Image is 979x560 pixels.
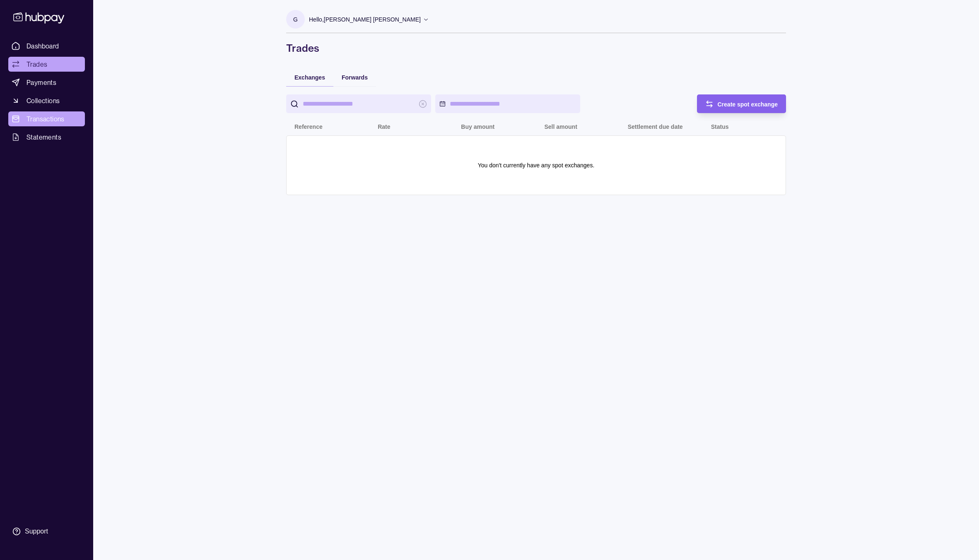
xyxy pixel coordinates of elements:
[25,527,48,536] div: Support
[628,123,683,130] p: Settlement due date
[27,59,47,69] span: Trades
[27,77,56,87] span: Payments
[711,123,729,130] p: Status
[27,132,61,142] span: Statements
[27,96,60,106] span: Collections
[478,161,595,170] p: You don't currently have any spot exchanges.
[8,93,85,108] a: Collections
[27,41,59,51] span: Dashboard
[8,111,85,126] a: Transactions
[8,75,85,90] a: Payments
[8,523,85,540] a: Support
[309,15,421,24] p: Hello, [PERSON_NAME] [PERSON_NAME]
[8,57,85,72] a: Trades
[27,114,65,124] span: Transactions
[697,94,786,113] button: Create spot exchange
[286,41,786,55] h1: Trades
[294,74,325,81] span: Exchanges
[8,39,85,53] a: Dashboard
[378,123,390,130] p: Rate
[718,101,778,108] span: Create spot exchange
[8,130,85,145] a: Statements
[293,15,298,24] p: G
[461,123,494,130] p: Buy amount
[544,123,577,130] p: Sell amount
[303,94,415,113] input: search
[342,74,368,81] span: Forwards
[294,123,323,130] p: Reference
